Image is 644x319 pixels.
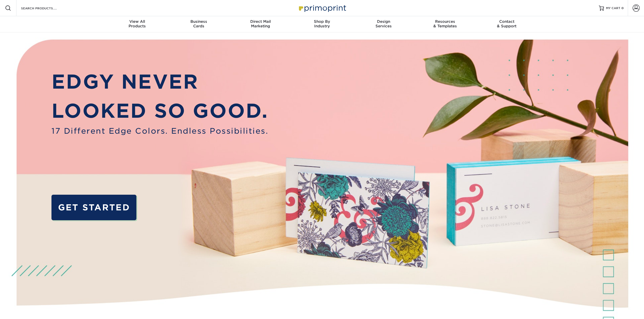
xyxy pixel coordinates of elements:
span: 0 [621,6,624,10]
span: Contact [476,19,538,24]
span: View All [106,19,168,24]
span: MY CART [606,6,620,10]
div: Services [353,19,414,28]
span: Direct Mail [230,19,291,24]
a: Direct MailMarketing [230,16,291,32]
input: SEARCH PRODUCTS..... [21,5,70,11]
p: EDGY NEVER [51,67,268,96]
a: DesignServices [353,16,414,32]
span: 17 Different Edge Colors. Endless Possibilities. [51,125,268,137]
span: Shop By [291,19,353,24]
div: & Support [476,19,538,28]
a: Shop ByIndustry [291,16,353,32]
a: Contact& Support [476,16,538,32]
div: & Templates [414,19,476,28]
a: BusinessCards [168,16,230,32]
a: GET STARTED [51,195,136,220]
div: Marketing [230,19,291,28]
a: View AllProducts [106,16,168,32]
p: LOOKED SO GOOD. [51,96,268,125]
div: Products [106,19,168,28]
div: Industry [291,19,353,28]
span: Business [168,19,230,24]
span: Resources [414,19,476,24]
img: Primoprint [297,3,347,13]
span: Design [353,19,414,24]
div: Cards [168,19,230,28]
a: Resources& Templates [414,16,476,32]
